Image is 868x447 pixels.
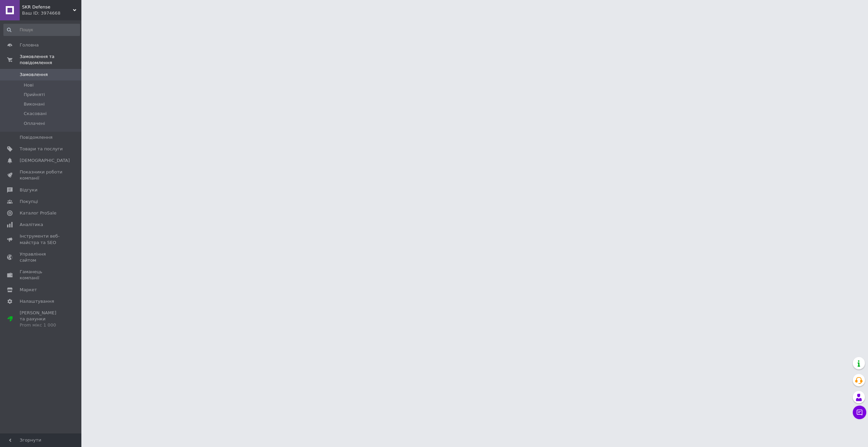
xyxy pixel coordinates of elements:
[853,406,866,419] button: Чат з покупцем
[20,287,37,293] span: Маркет
[20,187,37,193] span: Відгуки
[20,146,63,152] span: Товари та послуги
[20,169,63,181] span: Показники роботи компанії
[24,111,47,117] span: Скасовані
[24,120,45,127] span: Оплачені
[3,24,80,36] input: Пошук
[22,10,81,16] div: Ваш ID: 3974668
[20,134,53,141] span: Повідомлення
[20,199,38,205] span: Покупці
[20,42,39,48] span: Головна
[20,222,43,228] span: Аналітика
[24,101,45,107] span: Виконані
[20,157,70,164] span: [DEMOGRAPHIC_DATA]
[20,54,81,66] span: Замовлення та повідомлення
[20,233,63,245] span: Інструменти веб-майстра та SEO
[20,251,63,263] span: Управління сайтом
[20,269,63,281] span: Гаманець компанії
[20,322,63,328] div: Prom мікс 1 000
[20,310,63,329] span: [PERSON_NAME] та рахунки
[22,4,73,10] span: SKR Defense
[24,82,34,88] span: Нові
[24,92,45,98] span: Прийняті
[20,210,56,216] span: Каталог ProSale
[20,298,54,304] span: Налаштування
[20,72,48,78] span: Замовлення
